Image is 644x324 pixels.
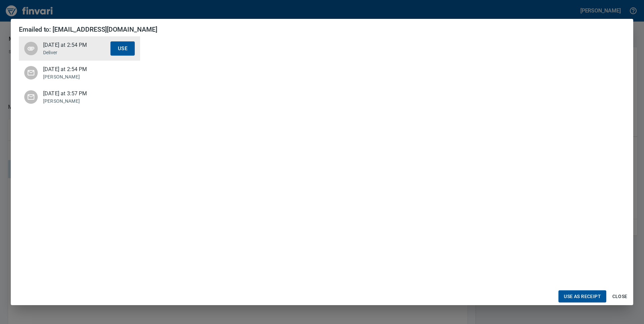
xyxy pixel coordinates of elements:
[118,44,127,53] span: Use
[43,73,110,80] p: [PERSON_NAME]
[564,292,601,301] span: Use as Receipt
[19,61,140,85] div: [DATE] at 2:54 PM[PERSON_NAME]
[609,290,631,303] button: Close
[43,65,110,73] span: [DATE] at 2:54 PM
[19,85,140,109] div: [DATE] at 3:57 PM[PERSON_NAME]
[558,290,606,303] button: Use as Receipt
[612,292,628,301] span: Close
[19,26,157,34] h4: Emailed to: [EMAIL_ADDRESS][DOMAIN_NAME]
[43,98,110,104] p: [PERSON_NAME]
[110,41,135,56] button: Use
[43,90,110,98] span: [DATE] at 3:57 PM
